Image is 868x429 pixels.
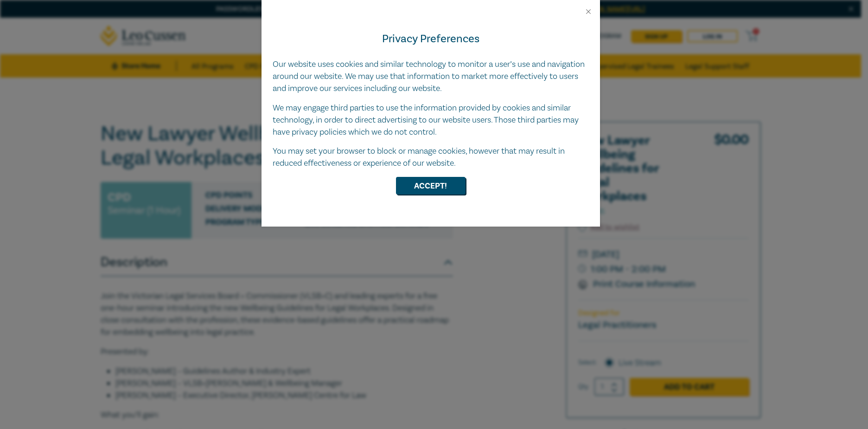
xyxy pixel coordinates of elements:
[584,7,593,16] button: Close
[273,145,589,169] p: You may set your browser to block or manage cookies, however that may result in reduced effective...
[273,102,589,138] p: We may engage third parties to use the information provided by cookies and similar technology, in...
[396,177,466,195] button: Accept!
[273,31,589,47] h4: Privacy Preferences
[273,58,589,95] p: Our website uses cookies and similar technology to monitor a user’s use and navigation around our...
